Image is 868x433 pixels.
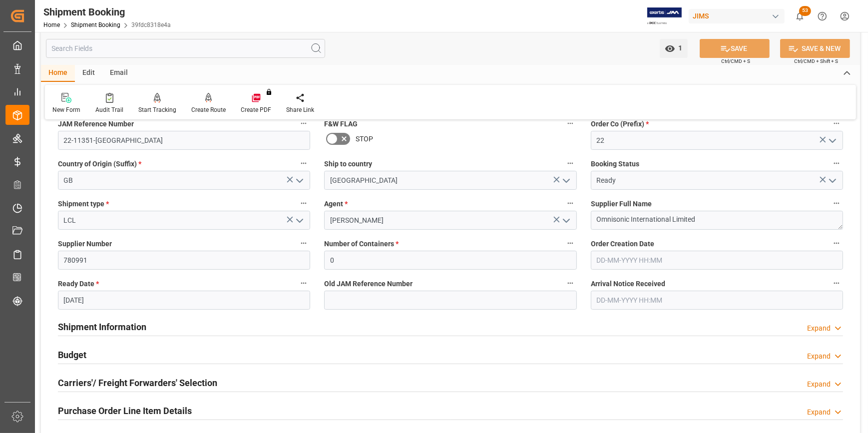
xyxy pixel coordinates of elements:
[58,199,109,209] span: Shipment type
[58,279,99,289] span: Ready Date
[58,119,134,129] span: JAM Reference Number
[75,65,102,82] div: Edit
[675,44,683,52] span: 1
[647,7,682,25] img: Exertis%20JAM%20-%20Email%20Logo.jpg_1722504956.jpg
[564,197,577,210] button: Agent *
[297,117,310,130] button: JAM Reference Number
[292,213,307,228] button: open menu
[324,159,372,169] span: Ship to country
[700,39,770,58] button: SAVE
[71,21,120,28] a: Shipment Booking
[58,239,112,249] span: Supplier Number
[811,5,834,27] button: Help Center
[191,105,226,114] div: Create Route
[780,39,850,58] button: SAVE & NEW
[689,6,789,25] button: JIMS
[824,173,839,188] button: open menu
[558,213,573,228] button: open menu
[41,65,75,82] div: Home
[564,237,577,250] button: Number of Containers *
[58,320,146,334] h2: Shipment Information
[43,21,60,28] a: Home
[138,105,176,114] div: Start Tracking
[591,239,654,249] span: Order Creation Date
[830,277,843,290] button: Arrival Notice Received
[46,39,325,58] input: Search Fields
[689,9,785,23] div: JIMS
[58,376,217,390] h2: Carriers'/ Freight Forwarders' Selection
[591,251,843,270] input: DD-MM-YYYY HH:MM
[564,117,577,130] button: F&W FLAG
[324,199,348,209] span: Agent
[807,323,831,334] div: Expand
[799,6,811,16] span: 53
[297,277,310,290] button: Ready Date *
[830,157,843,170] button: Booking Status
[721,57,750,65] span: Ctrl/CMD + S
[591,119,649,129] span: Order Co (Prefix)
[297,237,310,250] button: Supplier Number
[830,117,843,130] button: Order Co (Prefix) *
[660,39,688,58] button: open menu
[95,105,123,114] div: Audit Trail
[564,277,577,290] button: Old JAM Reference Number
[591,211,843,230] textarea: Omnisonic International Limited
[58,348,86,362] h2: Budget
[830,197,843,210] button: Supplier Full Name
[789,5,811,27] button: show 53 new notifications
[824,133,839,148] button: open menu
[807,407,831,418] div: Expand
[58,404,192,418] h2: Purchase Order Line Item Details
[591,291,843,310] input: DD-MM-YYYY HH:MM
[356,134,373,144] span: STOP
[297,157,310,170] button: Country of Origin (Suffix) *
[591,199,652,209] span: Supplier Full Name
[324,119,358,129] span: F&W FLAG
[807,379,831,390] div: Expand
[324,279,413,289] span: Old JAM Reference Number
[324,239,399,249] span: Number of Containers
[58,159,141,169] span: Country of Origin (Suffix)
[558,173,573,188] button: open menu
[286,105,314,114] div: Share Link
[43,4,171,19] div: Shipment Booking
[564,157,577,170] button: Ship to country
[297,197,310,210] button: Shipment type *
[58,291,310,310] input: DD-MM-YYYY
[292,173,307,188] button: open menu
[830,237,843,250] button: Order Creation Date
[591,279,665,289] span: Arrival Notice Received
[794,57,838,65] span: Ctrl/CMD + Shift + S
[807,351,831,362] div: Expand
[102,65,135,82] div: Email
[52,105,80,114] div: New Form
[58,171,310,190] input: Type to search/select
[591,159,639,169] span: Booking Status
